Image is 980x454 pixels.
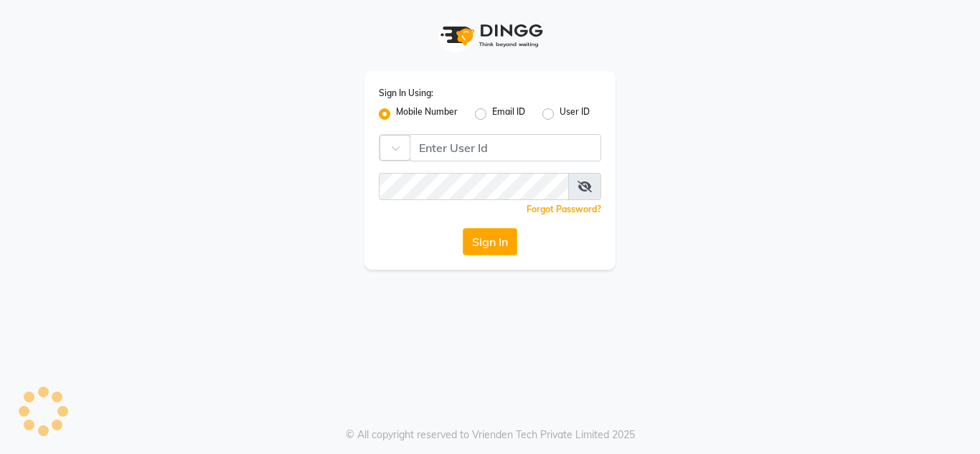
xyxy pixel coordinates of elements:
[410,134,601,161] input: Username
[396,105,458,123] label: Mobile Number
[560,105,590,123] label: User ID
[379,87,433,100] label: Sign In Using:
[463,228,517,255] button: Sign In
[492,105,525,123] label: Email ID
[379,173,569,200] input: Username
[527,204,601,214] a: Forgot Password?
[433,14,547,57] img: logo1.svg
